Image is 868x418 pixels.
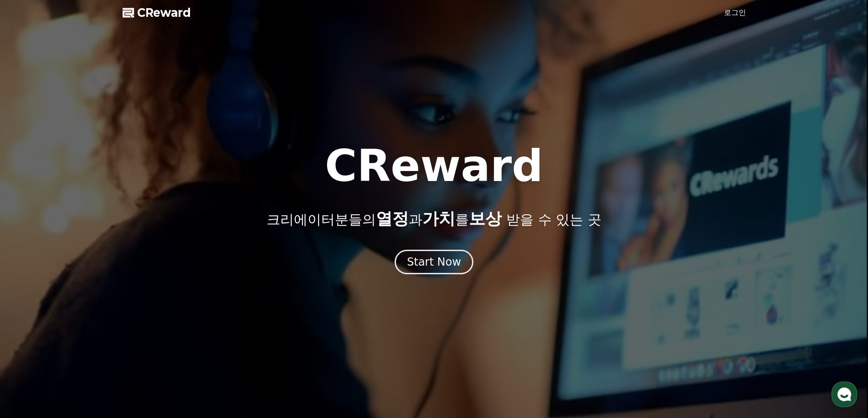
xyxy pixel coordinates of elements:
[3,288,60,311] a: 홈
[118,288,175,311] a: 설정
[376,209,409,228] span: 열정
[724,7,746,18] a: 로그인
[267,210,601,228] p: 크리에이터분들의 과 를 받을 수 있는 곳
[469,209,502,228] span: 보상
[395,250,473,274] button: Start Now
[123,5,191,20] a: CReward
[137,5,191,20] span: CReward
[325,144,543,188] h1: CReward
[60,288,118,311] a: 대화
[141,302,152,309] span: 설정
[29,302,34,309] span: 홈
[83,302,94,310] span: 대화
[422,209,455,228] span: 가치
[407,255,461,269] div: Start Now
[395,259,473,267] a: Start Now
